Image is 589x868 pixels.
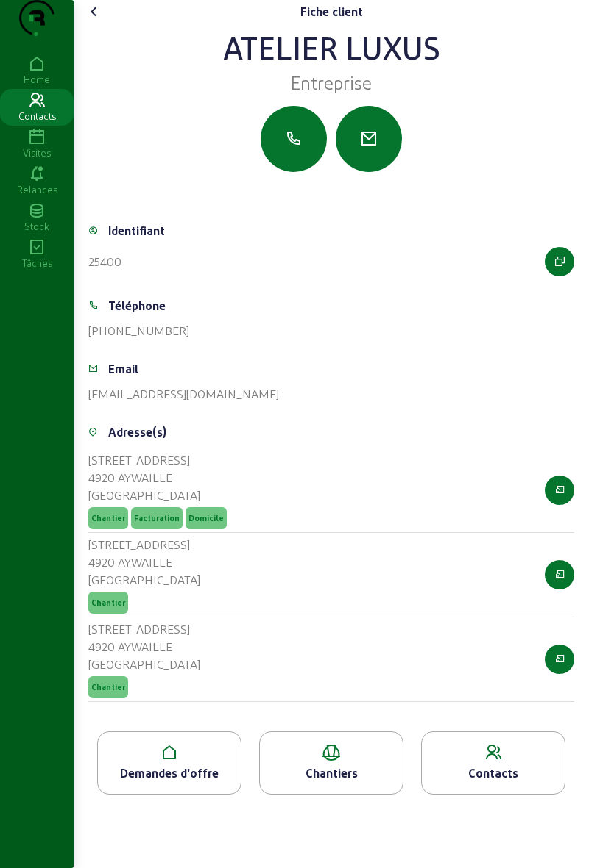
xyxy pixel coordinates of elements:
[422,764,565,782] div: Contacts
[88,385,279,403] div: [EMAIL_ADDRESS][DOMAIN_NAME]
[88,553,200,571] div: 4920 AYWAILLE
[91,513,125,523] span: Chantier
[88,29,574,65] div: Atelier Luxus
[134,513,180,523] span: Facturation
[88,620,200,638] div: [STREET_ADDRESS]
[88,571,200,589] div: [GEOGRAPHIC_DATA]
[108,360,138,378] div: Email
[98,764,241,782] div: Demandes d'offre
[300,3,363,21] div: Fiche client
[88,487,230,504] div: [GEOGRAPHIC_DATA]
[108,297,166,315] div: Téléphone
[88,322,189,340] div: [PHONE_NUMBER]
[91,682,125,692] span: Chantier
[91,598,125,608] span: Chantier
[88,253,121,270] div: 25400
[108,222,165,240] div: Identifiant
[88,451,230,469] div: [STREET_ADDRESS]
[88,656,200,673] div: [GEOGRAPHIC_DATA]
[88,638,200,656] div: 4920 AYWAILLE
[260,764,403,782] div: Chantiers
[188,513,224,523] span: Domicile
[88,536,200,553] div: [STREET_ADDRESS]
[88,71,574,94] div: Entreprise
[88,469,230,487] div: 4920 AYWAILLE
[108,423,166,441] div: Adresse(s)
